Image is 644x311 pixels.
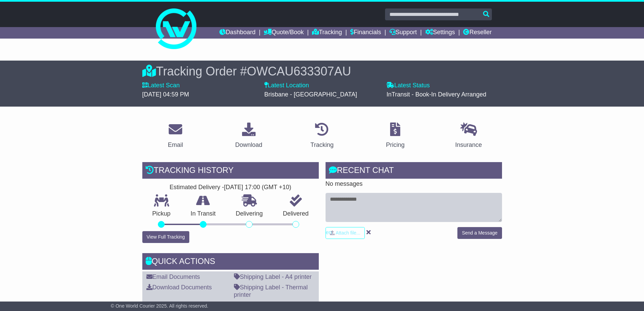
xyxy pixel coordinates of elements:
div: Email [168,140,183,150]
p: In Transit [181,210,226,218]
span: OWCAU633307AU [247,64,351,78]
div: Tracking [310,140,333,150]
a: Quote/Book [264,27,304,39]
div: Insurance [455,140,482,150]
label: Latest Location [264,82,309,89]
div: Estimated Delivery - [142,184,319,191]
p: Delivering [226,210,273,218]
span: © One World Courier 2025. All rights reserved. [111,303,209,309]
a: Email Documents [146,273,200,280]
label: Latest Scan [142,82,180,89]
span: InTransit - Book-In Delivery Arranged [386,91,486,98]
div: [DATE] 17:00 (GMT +10) [224,184,291,191]
a: Tracking [312,27,342,39]
a: Reseller [463,27,492,39]
a: Support [389,27,417,39]
div: Download [235,140,262,150]
p: Delivered [273,210,319,218]
p: Pickup [142,210,181,218]
a: Financials [350,27,381,39]
a: Tracking [306,120,338,152]
a: Shipping Label - A4 printer [234,273,312,280]
span: [DATE] 04:59 PM [142,91,189,98]
div: Quick Actions [142,253,319,271]
a: Shipping Label - Thermal printer [234,284,308,298]
div: Pricing [386,140,405,150]
a: Dashboard [219,27,256,39]
div: RECENT CHAT [326,162,502,180]
a: Download [231,120,267,152]
a: Pricing [382,120,409,152]
a: Download Documents [146,284,212,291]
label: Latest Status [386,82,430,89]
p: No messages [326,180,502,188]
button: Send a Message [457,227,502,239]
a: Email [163,120,187,152]
a: Insurance [451,120,486,152]
span: Brisbane - [GEOGRAPHIC_DATA] [264,91,357,98]
div: Tracking Order # [142,64,502,79]
div: Tracking history [142,162,319,180]
button: View Full Tracking [142,231,189,243]
a: Settings [425,27,455,39]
